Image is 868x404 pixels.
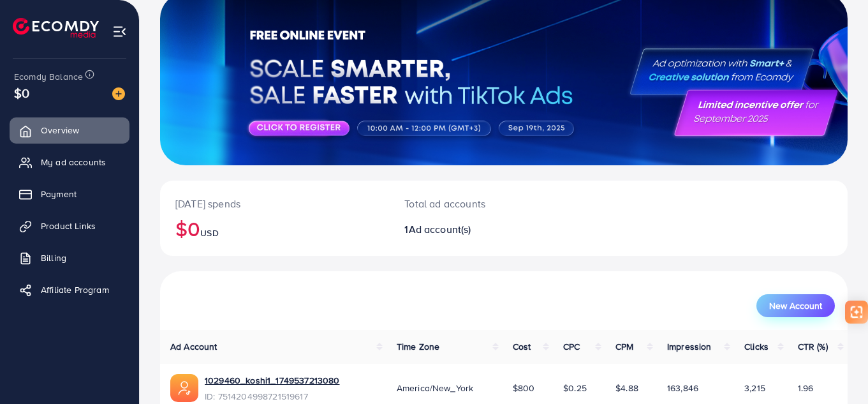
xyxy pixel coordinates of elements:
span: $0 [14,84,29,102]
span: $4.88 [615,382,638,394]
span: CTR (%) [798,340,828,353]
p: Total ad accounts [404,196,546,211]
button: New Account [756,294,835,317]
span: Billing [41,251,66,264]
span: $0.25 [563,382,587,394]
iframe: Chat [814,347,858,394]
a: Payment [10,181,129,207]
span: New Account [769,301,822,310]
span: My ad accounts [41,156,106,168]
span: CPM [615,340,633,353]
span: Affiliate Program [41,283,109,296]
h2: $0 [175,216,374,241]
a: Overview [10,117,129,143]
a: My ad accounts [10,149,129,175]
span: Payment [41,188,77,200]
a: Billing [10,245,129,271]
img: image [112,87,125,100]
span: 163,846 [667,382,698,394]
img: ic-ads-acc.e4c84228.svg [170,374,198,402]
span: Ad Account [170,340,217,353]
span: Impression [667,340,712,353]
span: $800 [513,382,535,394]
span: USD [200,227,218,239]
span: Ecomdy Balance [14,70,83,83]
a: 1029460_koshi1_1749537213080 [205,374,339,387]
a: Product Links [10,213,129,239]
img: logo [13,18,99,38]
span: ID: 7514204998721519617 [205,390,339,403]
h2: 1 [404,223,546,236]
span: CPC [563,340,580,353]
span: America/New_York [397,382,474,394]
img: menu [112,24,127,39]
span: Product Links [41,220,96,232]
span: 1.96 [798,382,814,394]
span: Time Zone [397,340,439,353]
span: 3,215 [744,382,765,394]
p: [DATE] spends [175,196,374,211]
span: Overview [41,124,79,137]
a: Affiliate Program [10,277,129,303]
span: Cost [513,340,531,353]
span: Ad account(s) [409,222,471,236]
span: Clicks [744,340,769,353]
